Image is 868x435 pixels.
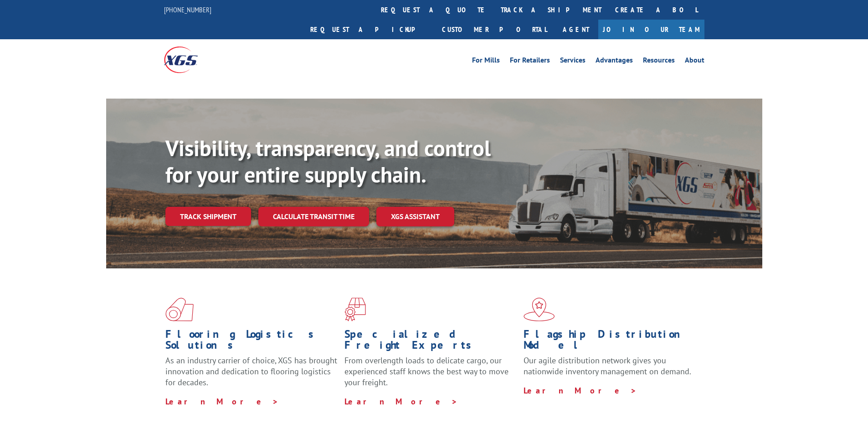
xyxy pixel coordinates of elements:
a: Learn More > [524,385,637,396]
a: Learn More > [165,396,279,407]
a: Agent [554,20,598,39]
a: XGS ASSISTANT [376,207,454,226]
p: From overlength loads to delicate cargo, our experienced staff knows the best way to move your fr... [344,355,517,396]
h1: Flooring Logistics Solutions [165,329,338,355]
a: Resources [643,57,675,67]
a: Customer Portal [435,20,554,39]
a: Services [560,57,586,67]
a: Track shipment [165,207,251,226]
img: xgs-icon-focused-on-flooring-red [344,298,366,321]
a: Learn More > [344,396,458,407]
span: As an industry carrier of choice, XGS has brought innovation and dedication to flooring logistics... [165,355,337,388]
a: For Mills [472,57,500,67]
a: Advantages [596,57,633,67]
b: Visibility, transparency, and control for your entire supply chain. [165,134,491,189]
a: [PHONE_NUMBER] [164,5,211,14]
a: For Retailers [510,57,550,67]
a: Join Our Team [598,20,704,39]
a: Request a pickup [303,20,435,39]
img: xgs-icon-flagship-distribution-model-red [524,298,555,321]
img: xgs-icon-total-supply-chain-intelligence-red [165,298,194,321]
a: About [685,57,704,67]
h1: Flagship Distribution Model [524,329,696,355]
a: Calculate transit time [258,207,369,226]
h1: Specialized Freight Experts [344,329,517,355]
span: Our agile distribution network gives you nationwide inventory management on demand. [524,355,691,377]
